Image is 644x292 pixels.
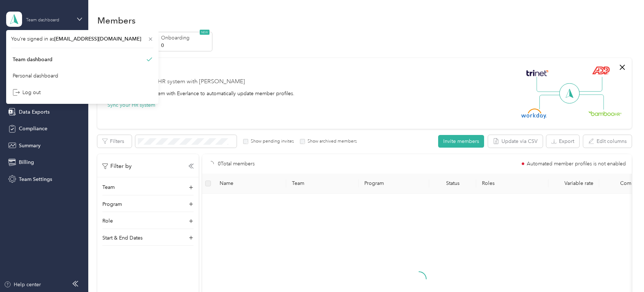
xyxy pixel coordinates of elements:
button: Filters [97,135,132,148]
img: ADP [592,66,610,75]
th: Team [286,174,359,194]
h1: Members [97,17,136,24]
span: Name [220,180,280,186]
span: Summary [19,142,41,149]
div: Team dashboard [13,56,52,63]
div: Securely sync your HR system with [PERSON_NAME] [107,77,245,86]
p: 0 [161,42,210,49]
img: BambooHR [588,111,622,116]
iframe: Everlance-gr Chat Button Frame [603,251,644,292]
p: 0 Total members [218,160,255,168]
span: Data Exports [19,108,50,116]
p: Filter by [102,162,132,171]
button: Update via CSV [488,135,543,148]
img: Line Left Down [539,94,564,109]
p: Role [102,217,113,225]
button: Edit columns [583,135,632,148]
img: Workday [521,109,547,119]
label: Show pending invites [248,138,294,145]
div: Log out [13,89,41,96]
span: You’re signed in as [11,35,153,43]
th: Name [214,174,286,194]
img: Line Right Up [577,77,602,92]
button: Help center [4,281,41,288]
div: Team dashboard [26,18,59,22]
span: [EMAIL_ADDRESS][DOMAIN_NAME] [54,36,141,42]
div: Integrate your HR system with Everlance to automatically update member profiles. [107,90,295,97]
button: Export [546,135,579,148]
p: Team [102,183,115,191]
th: Status [429,174,476,194]
img: Line Right Down [579,94,604,110]
th: Variable rate [548,174,599,194]
span: NEW [200,30,209,35]
img: Line Left Up [537,77,562,92]
p: Onboarding [161,34,210,42]
span: Compliance [19,125,47,132]
div: Personal dashboard [13,72,58,80]
label: Show archived members [305,138,357,145]
p: Start & End Dates [102,234,143,242]
button: Invite members [438,135,484,148]
button: Sync your HR system [107,101,155,109]
img: Trinet [525,68,550,78]
span: Automated member profiles is not enabled [527,161,626,166]
span: Team Settings [19,175,52,183]
th: Program [359,174,429,194]
th: Roles [476,174,548,194]
span: Billing [19,158,34,166]
p: Program [102,200,122,208]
